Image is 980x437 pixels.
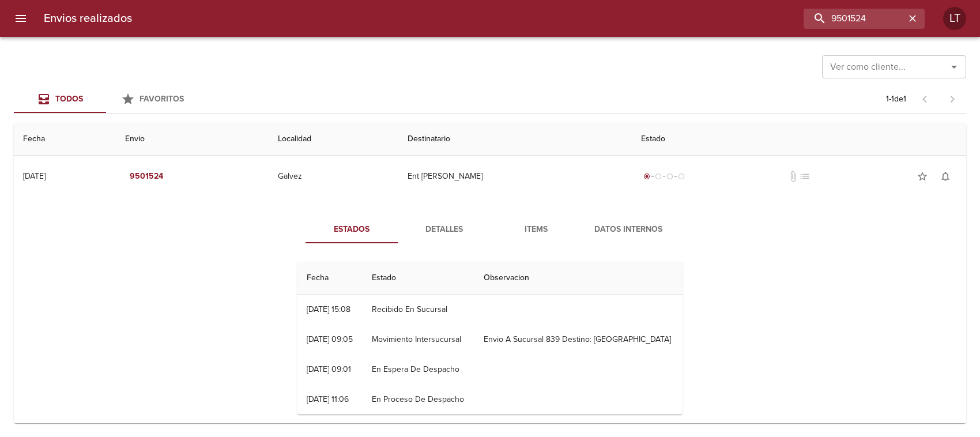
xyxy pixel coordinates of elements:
[7,5,35,32] button: menu
[943,7,966,30] div: LT
[363,262,474,295] th: Estado
[940,171,951,182] span: notifications_none
[589,223,668,237] span: Datos Internos
[917,171,928,182] span: star_border
[474,325,683,355] td: Envio A Sucursal 839 Destino: [GEOGRAPHIC_DATA]
[938,85,966,113] span: Pagina siguiente
[307,304,350,314] div: [DATE] 15:08
[307,364,351,374] div: [DATE] 09:01
[804,9,905,29] input: buscar
[116,123,269,156] th: Envio
[14,123,116,156] th: Fecha
[666,173,673,180] span: radio_button_unchecked
[297,262,683,415] table: Tabla de seguimiento
[363,325,474,355] td: Movimiento Intersucursal
[307,394,349,404] div: [DATE] 11:06
[474,262,683,295] th: Observacion
[911,93,938,104] span: Pagina anterior
[886,93,906,105] p: 1 - 1 de 1
[140,94,184,104] span: Favoritos
[911,165,934,188] button: Agregar a favoritos
[497,223,575,237] span: Items
[363,385,474,415] td: En Proceso De Despacho
[641,171,687,182] div: Generado
[946,59,962,75] button: Abrir
[799,171,811,182] span: No tiene pedido asociado
[130,169,163,184] em: 9501524
[943,7,966,30] div: Abrir información de usuario
[269,123,398,156] th: Localidad
[398,123,631,156] th: Destinatario
[55,94,83,104] span: Todos
[307,334,353,344] div: [DATE] 09:05
[23,171,46,181] div: [DATE]
[787,171,799,182] span: No tiene documentos adjuntos
[312,223,391,237] span: Estados
[363,295,474,325] td: Recibido En Sucursal
[934,165,957,188] button: Activar notificaciones
[125,166,168,187] button: 9501524
[363,355,474,385] td: En Espera De Despacho
[398,156,631,197] td: Ent [PERSON_NAME]
[269,156,398,197] td: Galvez
[14,85,198,113] div: Tabs Envios
[297,262,363,295] th: Fecha
[643,173,650,180] span: radio_button_checked
[405,223,483,237] span: Detalles
[44,9,132,28] h6: Envios realizados
[678,173,685,180] span: radio_button_unchecked
[306,216,674,243] div: Tabs detalle de guia
[632,123,966,156] th: Estado
[655,173,662,180] span: radio_button_unchecked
